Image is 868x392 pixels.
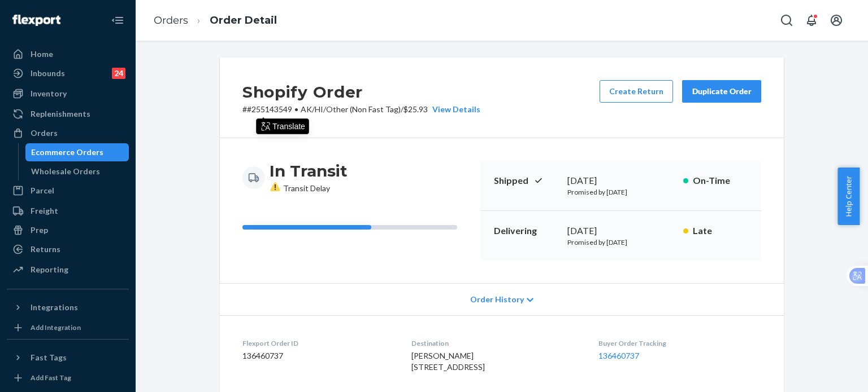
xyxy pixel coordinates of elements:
[31,127,58,139] div: Orders
[411,338,580,348] dt: Destination
[682,80,761,103] button: Duplicate Order
[242,350,393,362] dd: 136460737
[31,302,78,313] div: Integrations
[31,224,48,236] div: Prep
[837,168,860,225] button: Help Center
[25,162,129,180] a: Wholesale Orders
[598,338,761,348] dt: Buyer Order Tracking
[31,205,58,217] div: Freight
[693,224,748,237] p: Late
[411,351,485,372] span: [PERSON_NAME] [STREET_ADDRESS]
[31,147,103,158] div: Ecommerce Orders
[31,352,67,363] div: Fast Tags
[31,68,65,79] div: Inbounds
[7,349,129,367] button: Fast Tags
[7,371,129,385] a: Add Fast Tag
[31,88,67,99] div: Inventory
[7,202,129,220] a: Freight
[210,14,277,27] a: Order Detail
[494,174,558,187] p: Shipped
[567,174,674,187] div: [DATE]
[31,264,68,275] div: Reporting
[301,104,401,114] span: AK/HI/Other (Non Fast Tag)
[270,161,348,181] h3: In Transit
[25,143,129,161] a: Ecommerce Orders
[242,80,480,104] h2: Shopify Order
[567,237,674,247] p: Promised by [DATE]
[600,80,673,103] button: Create Return
[7,85,129,103] a: Inventory
[31,323,81,332] div: Add Integration
[567,224,674,237] div: [DATE]
[494,224,558,237] p: Delivering
[145,4,286,37] ol: breadcrumbs
[567,187,674,197] p: Promised by [DATE]
[31,49,53,60] div: Home
[7,240,129,258] a: Returns
[7,321,129,334] a: Add Integration
[31,108,90,120] div: Replenishments
[31,166,100,177] div: Wholesale Orders
[7,124,129,142] a: Orders
[112,68,125,79] div: 24
[7,45,129,63] a: Home
[242,104,480,115] p: # #255143549 / $25.93
[598,351,639,360] a: 136460737
[12,15,60,26] img: Flexport logo
[7,261,129,279] a: Reporting
[7,105,129,123] a: Replenishments
[775,9,798,32] button: Open Search Box
[800,9,823,32] button: Open notifications
[692,86,752,97] div: Duplicate Order
[825,9,848,32] button: Open account menu
[7,221,129,239] a: Prep
[31,373,71,382] div: Add Fast Tag
[294,104,298,114] span: •
[7,298,129,316] button: Integrations
[106,9,129,32] button: Close Navigation
[270,183,330,193] span: Transit Delay
[693,174,748,187] p: On-Time
[7,64,129,82] a: Inbounds24
[31,185,54,196] div: Parcel
[470,294,524,305] span: Order History
[428,104,480,115] button: View Details
[7,182,129,200] a: Parcel
[31,244,60,255] div: Returns
[242,338,393,348] dt: Flexport Order ID
[154,14,188,27] a: Orders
